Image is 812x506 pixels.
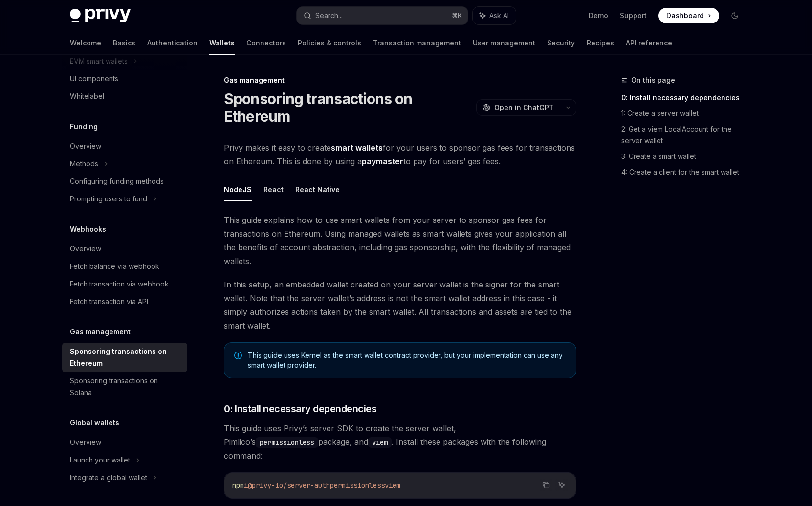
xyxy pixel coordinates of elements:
[473,7,516,24] button: Ask AI
[62,88,187,105] a: Whitelabel
[113,31,135,55] a: Basics
[331,143,383,153] strong: smart wallets
[70,223,106,235] h5: Webhooks
[70,176,164,187] div: Configuring funding methods
[727,8,743,23] button: Toggle dark mode
[70,140,101,152] div: Overview
[330,481,385,490] span: permissionless
[589,11,608,21] a: Demo
[555,479,568,491] button: Ask AI
[246,31,286,55] a: Connectors
[621,149,750,164] a: 3: Create a smart wallet
[244,481,248,490] span: i
[373,31,461,55] a: Transaction management
[62,240,187,258] a: Overview
[70,31,101,55] a: Welcome
[368,437,392,448] code: viem
[626,31,672,55] a: API reference
[62,137,187,155] a: Overview
[620,11,647,21] a: Support
[248,481,330,490] span: @privy-io/server-auth
[666,11,704,21] span: Dashboard
[587,31,614,55] a: Recipes
[70,73,118,85] div: UI components
[62,293,187,310] a: Fetch transaction via API
[70,158,98,170] div: Methods
[494,103,554,112] span: Open in ChatGPT
[489,11,509,21] span: Ask AI
[62,70,187,88] a: UI components
[70,261,159,272] div: Fetch balance via webhook
[224,141,576,168] span: Privy makes it easy to create for your users to sponsor gas fees for transactions on Ethereum. Th...
[621,106,750,121] a: 1: Create a server wallet
[224,421,576,462] span: This guide uses Privy’s server SDK to create the server wallet, Pimlico’s package, and . Install ...
[547,31,575,55] a: Security
[70,278,169,290] div: Fetch transaction via webhook
[62,258,187,275] a: Fetch balance via webhook
[621,164,750,180] a: 4: Create a client for the smart wallet
[70,417,119,429] h5: Global wallets
[234,352,242,359] svg: Note
[70,121,98,132] h5: Funding
[224,75,576,85] div: Gas management
[224,402,377,416] span: 0: Install necessary dependencies
[70,193,147,205] div: Prompting users to fund
[473,31,535,55] a: User management
[256,437,318,448] code: permissionless
[62,173,187,190] a: Configuring funding methods
[209,31,235,55] a: Wallets
[70,437,101,448] div: Overview
[631,74,675,86] span: On this page
[70,346,181,369] div: Sponsoring transactions on Ethereum
[476,99,560,116] button: Open in ChatGPT
[298,31,361,55] a: Policies & controls
[315,10,343,22] div: Search...
[70,326,131,338] h5: Gas management
[248,351,566,370] span: This guide uses Kernel as the smart wallet contract provider, but your implementation can use any...
[621,90,750,106] a: 0: Install necessary dependencies
[263,178,284,201] button: React
[70,90,104,102] div: Whitelabel
[224,278,576,332] span: In this setup, an embedded wallet created on your server wallet is the signer for the smart walle...
[70,472,147,484] div: Integrate a global wallet
[62,275,187,293] a: Fetch transaction via webhook
[147,31,198,55] a: Authentication
[224,178,252,201] button: NodeJS
[70,296,148,308] div: Fetch transaction via API
[621,121,750,149] a: 2: Get a viem LocalAccount for the server wallet
[297,7,468,24] button: Search...⌘K
[232,481,244,490] span: npm
[224,213,576,268] span: This guide explains how to use smart wallets from your server to sponsor gas fees for transaction...
[62,372,187,401] a: Sponsoring transactions on Solana
[70,9,131,22] img: dark logo
[362,156,403,167] a: paymaster
[70,454,130,466] div: Launch your wallet
[385,481,400,490] span: viem
[70,375,181,398] div: Sponsoring transactions on Solana
[540,479,552,491] button: Copy the contents from the code block
[70,243,101,255] div: Overview
[224,90,472,125] h1: Sponsoring transactions on Ethereum
[62,343,187,372] a: Sponsoring transactions on Ethereum
[658,8,719,23] a: Dashboard
[295,178,340,201] button: React Native
[62,434,187,451] a: Overview
[452,12,462,20] span: ⌘ K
